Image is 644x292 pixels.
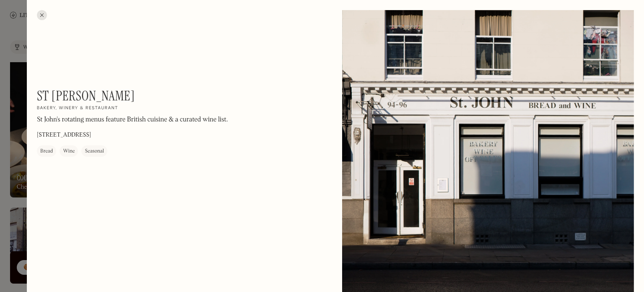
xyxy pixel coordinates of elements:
div: Wine [63,147,75,155]
h1: St [PERSON_NAME] [37,88,135,104]
h2: Bakery, winery & restaurant [37,105,118,111]
div: Bread [40,147,53,155]
p: St John's rotating menus feature British cuisine & a curated wine list. [37,115,228,125]
p: [STREET_ADDRESS] [37,131,91,139]
div: Seasonal [85,147,104,155]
